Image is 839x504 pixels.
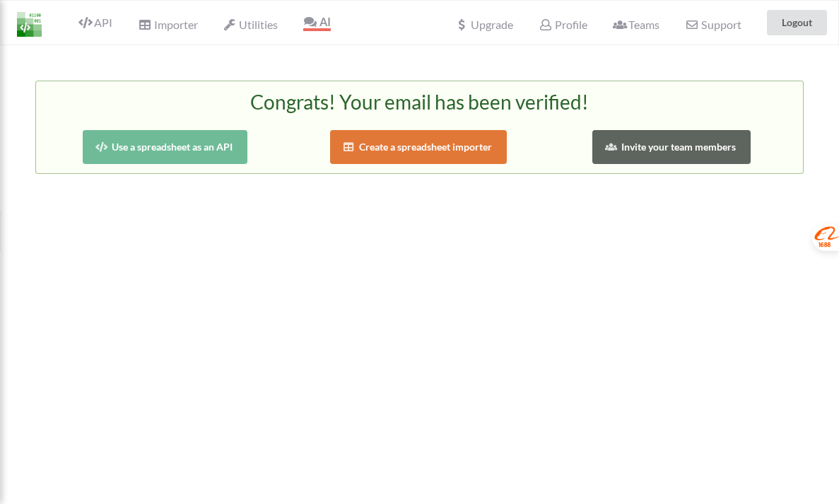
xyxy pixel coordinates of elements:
[50,90,789,125] h2: Congrats! Your email has been verified!
[613,18,659,31] span: Teams
[539,18,587,31] span: Profile
[330,130,507,164] button: Create a spreadsheet importer
[83,130,247,164] button: Use a spreadsheet as an API
[455,19,513,30] span: Upgrade
[592,130,751,164] button: Invite your team members
[767,10,827,35] button: Logout
[223,18,278,31] span: Utilities
[138,18,197,31] span: Importer
[17,12,42,37] img: LogoIcon.png
[685,19,741,30] span: Support
[303,15,330,28] span: AI
[78,16,112,29] span: API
